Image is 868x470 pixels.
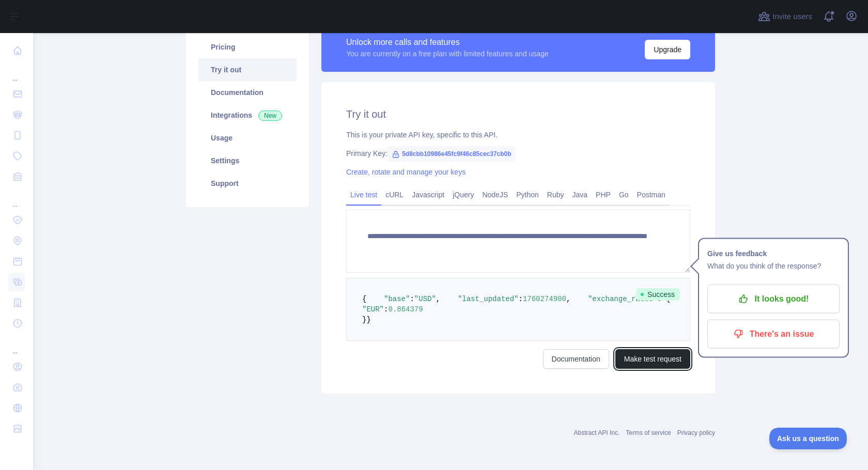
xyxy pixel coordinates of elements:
a: Javascript [408,186,448,203]
a: Go [615,186,633,203]
div: Primary Key: [346,148,690,159]
span: "last_updated" [458,295,519,303]
a: Documentation [543,349,609,369]
span: { [362,295,366,303]
span: , [566,295,570,303]
a: Create, rotate and manage your keys [346,168,466,176]
span: Invite users [772,11,812,23]
a: Live test [346,186,381,203]
a: Integrations New [198,104,297,127]
a: Python [512,186,543,203]
div: You are currently on a free plan with limited features and usage [346,49,549,59]
span: 5d8cbb10986e45fc9f46c85cec37cb0b [388,146,516,162]
span: } [362,316,366,324]
p: What do you think of the response? [707,260,840,272]
div: Unlock more calls and features [346,36,549,49]
iframe: Toggle Customer Support [769,428,847,449]
div: ... [8,62,25,83]
a: Pricing [198,36,297,58]
a: cURL [381,186,408,203]
a: Terms of service [626,429,671,436]
span: "base" [384,295,410,303]
a: Postman [633,186,670,203]
a: Java [568,186,592,203]
span: : [384,305,388,314]
span: } [366,316,370,324]
h1: Give us feedback [707,247,840,260]
a: Settings [198,149,297,172]
span: , [436,295,440,303]
a: Privacy policy [677,429,715,436]
a: Documentation [198,81,297,104]
span: "USD" [414,295,436,303]
span: "EUR" [362,305,384,314]
div: This is your private API key, specific to this API. [346,130,690,140]
span: New [258,111,282,121]
button: Upgrade [645,40,690,59]
a: Usage [198,127,297,149]
div: ... [8,335,25,355]
a: NodeJS [478,186,512,203]
span: "exchange_rates" [588,295,657,303]
span: : [519,295,523,303]
span: 1760274900 [523,295,566,303]
a: Try it out [198,58,297,81]
h2: Try it out [346,107,690,121]
a: Abstract API Inc. [574,429,620,436]
a: PHP [592,186,615,203]
span: Success [636,288,680,301]
span: : [410,295,414,303]
button: Invite users [756,8,814,25]
a: Support [198,172,297,195]
a: jQuery [448,186,478,203]
div: ... [8,188,25,209]
button: Make test request [615,349,690,369]
a: Ruby [543,186,568,203]
span: 0.864379 [388,305,423,314]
